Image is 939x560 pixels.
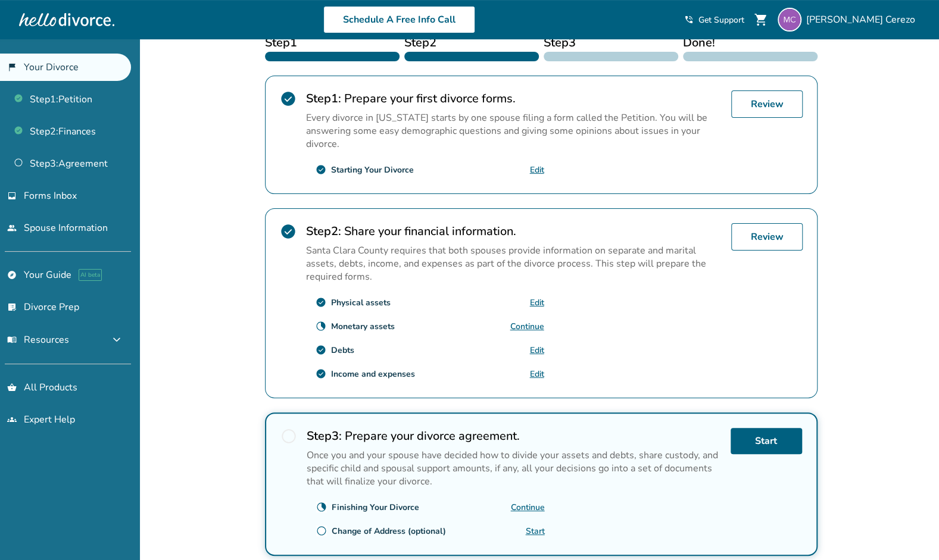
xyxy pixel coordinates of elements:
[323,6,475,33] a: Schedule A Free Info Call
[331,321,395,332] div: Monetary assets
[731,428,802,454] a: Start
[331,164,414,176] div: Starting Your Divorce
[7,335,17,345] span: menu_book
[684,15,694,24] span: phone_in_talk
[316,525,327,536] span: radio_button_unchecked
[110,333,124,347] span: expand_more
[7,333,69,346] span: Resources
[511,502,545,513] a: Continue
[530,345,544,356] a: Edit
[306,244,722,283] p: Santa Clara County requires that both spouses provide information on separate and marital assets,...
[683,34,818,52] span: Done!
[306,111,722,151] p: Every divorce in [US_STATE] starts by one spouse filing a form called the Petition. You will be a...
[754,12,768,27] span: shopping_cart
[331,368,415,380] div: Income and expenses
[316,297,326,308] span: check_circle
[7,415,17,424] span: groups
[332,502,419,513] div: Finishing Your Divorce
[530,164,544,176] a: Edit
[731,90,803,118] a: Review
[684,14,744,26] a: phone_in_talkGet Support
[280,90,297,107] span: check_circle
[7,191,17,201] span: inbox
[316,368,326,379] span: check_circle
[731,223,803,251] a: Review
[404,34,539,52] span: Step 2
[316,321,326,331] span: clock_loader_40
[544,34,678,52] span: Step 3
[806,13,920,26] span: [PERSON_NAME] Cerezo
[530,368,544,380] a: Edit
[331,345,354,356] div: Debts
[879,503,939,560] iframe: Chat Widget
[7,62,17,72] span: flag_2
[24,189,77,202] span: Forms Inbox
[306,223,341,239] strong: Step 2 :
[698,14,744,26] span: Get Support
[265,34,400,52] span: Step 1
[307,428,342,444] strong: Step 3 :
[307,428,721,444] h2: Prepare your divorce agreement.
[316,345,326,355] span: check_circle
[526,525,545,537] a: Start
[530,297,544,308] a: Edit
[306,90,341,107] strong: Step 1 :
[7,302,17,312] span: list_alt_check
[316,164,326,175] span: check_circle
[306,90,722,107] h2: Prepare your first divorce forms.
[331,297,391,308] div: Physical assets
[7,270,17,280] span: explore
[778,8,801,32] img: mcerezogt@gmail.com
[307,449,721,488] p: Once you and your spouse have decided how to divide your assets and debts, share custody, and spe...
[510,321,544,332] a: Continue
[332,525,446,537] div: Change of Address (optional)
[280,223,297,240] span: check_circle
[280,428,297,445] span: radio_button_unchecked
[79,269,102,281] span: AI beta
[306,223,722,239] h2: Share your financial information.
[7,383,17,392] span: shopping_basket
[316,502,327,512] span: clock_loader_40
[7,223,17,233] span: people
